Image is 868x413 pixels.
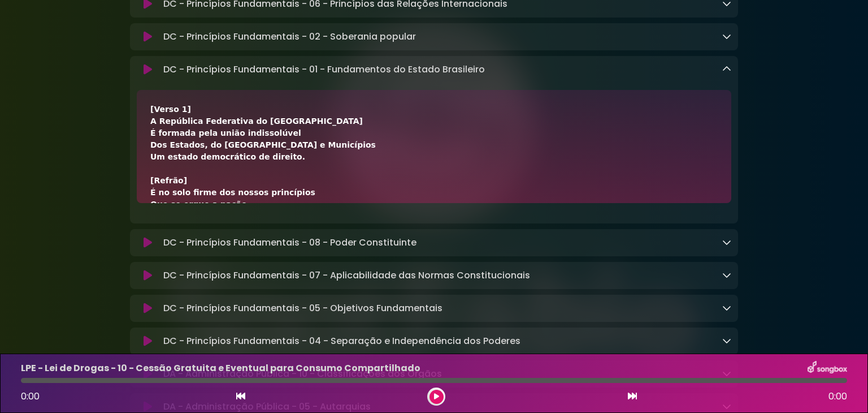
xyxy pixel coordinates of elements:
[163,236,416,249] p: DC - Princípios Fundamentais - 08 - Poder Constituinte
[163,334,520,348] p: DC - Princípios Fundamentais - 04 - Separação e Independência dos Poderes
[21,390,40,403] span: 0:00
[163,63,485,76] p: DC - Princípios Fundamentais - 01 - Fundamentos do Estado Brasileiro
[828,390,847,403] span: 0:00
[21,362,420,375] p: LPE - Lei de Drogas - 10 - Cessão Gratuita e Eventual para Consumo Compartilhado
[163,30,416,44] p: DC - Princípios Fundamentais - 02 - Soberania popular
[808,361,847,376] img: songbox-logo-white.png
[163,302,442,315] p: DC - Princípios Fundamentais - 05 - Objetivos Fundamentais
[163,269,530,282] p: DC - Princípios Fundamentais - 07 - Aplicabilidade das Normas Constitucionais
